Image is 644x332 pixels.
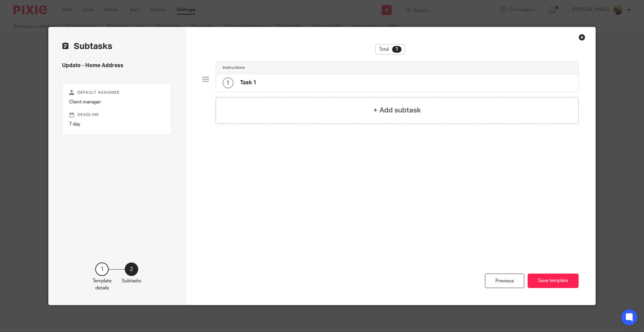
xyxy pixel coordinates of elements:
button: Save template [528,274,579,288]
p: 7 day [69,121,165,128]
h4: Task 1 [240,79,256,86]
h4: Instructions [223,65,245,70]
p: Subtasks [122,278,141,284]
p: Default assignee [69,90,165,95]
div: Close this dialog window [579,34,585,41]
p: Client manager [69,99,165,105]
div: 1 [223,78,233,88]
div: Previous [485,274,524,288]
h2: Subtasks [62,41,112,52]
div: 1 [95,263,109,276]
p: Deadline [69,112,165,117]
h4: Update - Home Address [62,62,172,69]
div: 1 [392,46,401,53]
p: Template details [93,278,112,291]
div: 2 [125,263,138,276]
h4: + Add subtask [373,105,421,115]
div: Total [375,44,405,55]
